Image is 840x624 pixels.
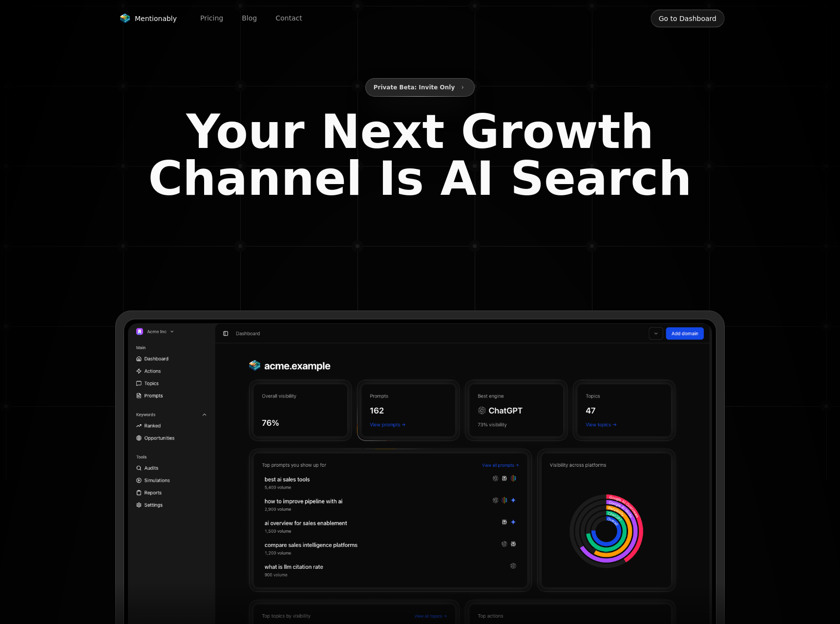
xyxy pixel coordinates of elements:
[115,12,181,25] a: Mentionably
[365,78,475,97] button: Private Beta: Invite Only
[192,11,231,26] a: Pricing
[234,11,265,26] a: Blog
[374,82,455,93] span: Private Beta: Invite Only
[651,9,725,28] button: Go to Dashboard
[139,108,701,202] span: Your Next Growth Channel Is AI Search
[135,14,177,23] span: Mentionably
[119,14,131,23] img: Mentionably logo
[268,11,310,26] a: Contact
